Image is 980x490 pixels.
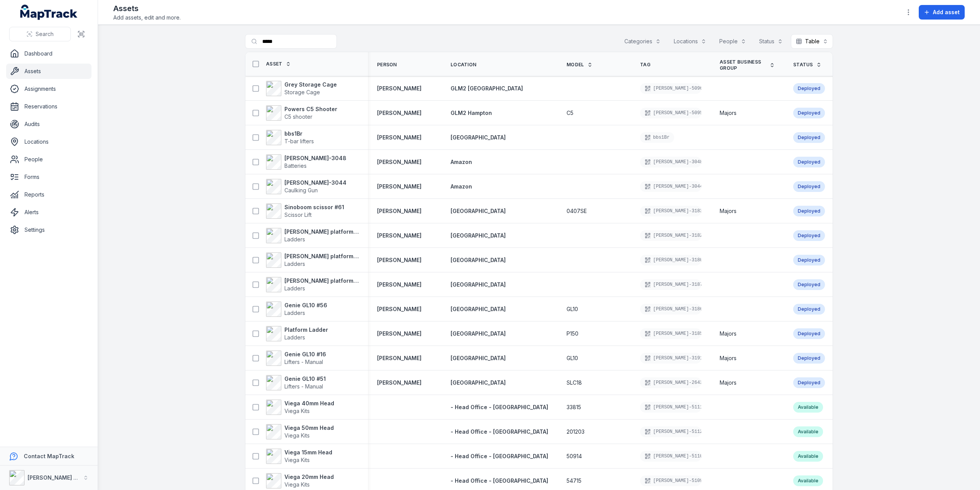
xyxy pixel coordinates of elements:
span: Search [36,30,54,38]
a: - Head Office - [GEOGRAPHIC_DATA] [451,477,548,485]
h2: Assets [113,3,181,14]
button: Table [791,34,833,49]
a: Genie GL10 #51Lifters - Manual [266,375,326,390]
strong: Grey Storage Cage [284,81,337,88]
button: Add asset [919,5,965,20]
span: 54715 [567,477,581,485]
strong: [PERSON_NAME] platform ladder [284,228,359,236]
span: Amazon [451,159,472,165]
span: Asset [266,61,283,67]
a: Viega 20mm HeadViega Kits [266,473,334,488]
a: Reservations [6,99,91,114]
span: Ladders [284,334,305,341]
div: [PERSON_NAME]-5109 [640,475,701,486]
strong: Sinoboom scissor #61 [284,203,344,211]
span: Majors [720,330,737,338]
a: [PERSON_NAME] platform ladderLadders [266,277,359,292]
div: Available [793,451,823,462]
a: [PERSON_NAME] [377,109,421,117]
span: Ladders [284,236,305,243]
a: GLM2 [GEOGRAPHIC_DATA] [451,85,523,92]
a: MapTrack [20,5,78,20]
div: Deployed [793,279,825,290]
a: [PERSON_NAME] platform ladderLadders [266,228,359,243]
strong: [PERSON_NAME] platform ladder [284,277,359,285]
span: Add asset [933,8,960,16]
span: SLC18 [567,379,582,387]
strong: Genie GL10 #16 [284,351,326,358]
a: Assignments [6,81,91,97]
span: Majors [720,207,737,215]
strong: Viega 40mm Head [284,400,334,407]
a: Alerts [6,205,91,220]
span: - Head Office - [GEOGRAPHIC_DATA] [451,453,548,459]
span: 50914 [567,452,582,460]
a: Assets [6,64,91,79]
strong: Viega 20mm Head [284,473,334,481]
span: [GEOGRAPHIC_DATA] [451,330,506,337]
div: [PERSON_NAME]-3187 [640,279,701,290]
span: Viega Kits [284,432,310,439]
div: Deployed [793,328,825,339]
span: [GEOGRAPHIC_DATA] [451,257,506,263]
a: Genie GL10 #56Ladders [266,302,327,317]
strong: [PERSON_NAME] [377,158,421,166]
strong: Platform Ladder [284,326,328,334]
a: [GEOGRAPHIC_DATA] [451,305,506,313]
span: C5 [567,109,573,117]
a: [GEOGRAPHIC_DATA] [451,256,506,264]
strong: Viega 50mm Head [284,424,334,432]
strong: Contact MapTrack [24,453,74,459]
a: [PERSON_NAME] [377,85,421,92]
a: Platform LadderLadders [266,326,328,341]
a: Status [793,62,822,68]
div: [PERSON_NAME]-5112 [640,426,701,437]
a: [PERSON_NAME] [377,256,421,264]
span: P150 [567,330,578,338]
a: [PERSON_NAME] platform ladderLadders [266,252,359,268]
span: [GEOGRAPHIC_DATA] [451,134,506,141]
strong: [PERSON_NAME]-3048 [284,154,346,162]
strong: [PERSON_NAME] platform ladder [284,252,359,260]
span: GL10 [567,354,578,362]
span: Scissor Lift [284,211,312,218]
button: Locations [669,34,711,49]
a: Audits [6,116,91,132]
a: [PERSON_NAME] [377,281,421,288]
a: Reports [6,187,91,202]
div: Deployed [793,181,825,192]
span: C5 shooter [284,113,312,120]
div: Deployed [793,377,825,388]
a: Viega 15mm HeadViega Kits [266,449,332,464]
div: [PERSON_NAME]-3191 [640,353,701,364]
span: Asset Business Group [720,59,766,71]
span: Majors [720,379,737,387]
span: Majors [720,354,737,362]
strong: Viega 15mm Head [284,449,332,456]
span: Storage Cage [284,89,320,95]
a: [PERSON_NAME] [377,207,421,215]
div: Deployed [793,157,825,167]
a: [PERSON_NAME]-3044Caulking Gun [266,179,346,194]
div: [PERSON_NAME]-5095 [640,108,701,118]
span: GLM2 [GEOGRAPHIC_DATA] [451,85,523,92]
a: Asset Business Group [720,59,775,71]
a: Model [567,62,593,68]
strong: Genie GL10 #51 [284,375,326,383]
a: Grey Storage CageStorage Cage [266,81,337,96]
a: Dashboard [6,46,91,61]
a: [GEOGRAPHIC_DATA] [451,379,506,387]
strong: [PERSON_NAME] [377,354,421,362]
div: [PERSON_NAME]-5096 [640,83,701,94]
a: [GEOGRAPHIC_DATA] [451,354,506,362]
span: Location [451,62,476,68]
a: [PERSON_NAME] [377,379,421,387]
button: Status [754,34,788,49]
div: Deployed [793,132,825,143]
span: Caulking Gun [284,187,318,193]
a: [PERSON_NAME] [377,232,421,239]
a: [GEOGRAPHIC_DATA] [451,330,506,338]
a: bbs1BrT-bar lifters [266,130,314,145]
